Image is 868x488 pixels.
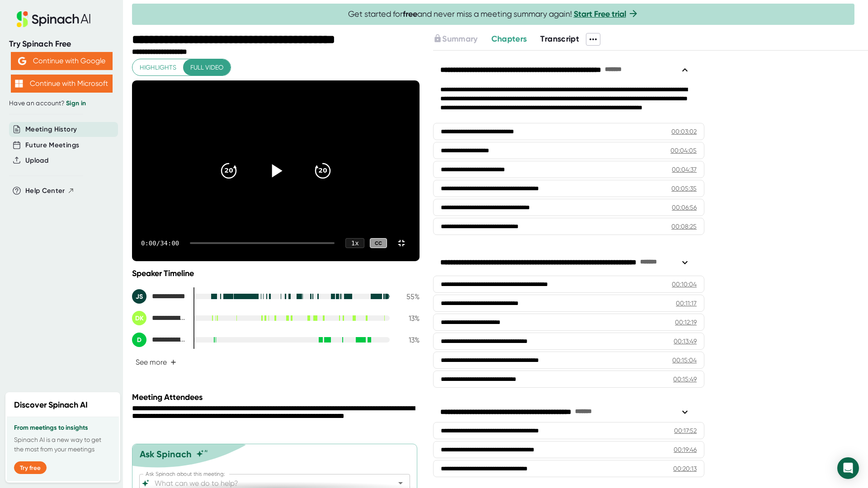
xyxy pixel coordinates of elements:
span: Chapters [491,34,527,44]
div: Meeting Attendees [132,392,422,402]
div: 13 % [397,336,420,344]
div: 00:03:02 [671,127,697,136]
div: 00:17:52 [674,426,697,435]
div: Speaker Timeline [132,268,420,278]
div: DenisseVoelkner [132,333,186,347]
img: Aehbyd4JwY73AAAAAElFTkSuQmCC [18,57,26,65]
div: Try Spinach Free [9,39,114,49]
span: Transcript [540,34,579,44]
div: Ask Spinach [140,449,192,460]
div: 55 % [397,292,420,301]
div: 00:05:35 [671,184,697,193]
button: Chapters [491,33,527,45]
a: Start Free trial [574,9,626,19]
div: Have an account? [9,99,114,108]
div: 00:15:49 [673,375,697,384]
div: 00:11:17 [676,299,697,308]
div: 00:10:04 [672,280,697,289]
span: Summary [442,34,477,44]
div: DK [132,311,146,325]
div: JS [132,289,146,304]
b: free [403,9,417,19]
div: 13 % [397,314,420,323]
div: 1 x [345,238,364,248]
div: 00:04:05 [670,146,697,155]
div: 00:19:46 [674,445,697,454]
div: 00:08:25 [671,222,697,231]
div: 00:20:13 [673,464,697,473]
span: Get started for and never miss a meeting summary again! [348,9,639,19]
div: David Knutson [132,311,186,325]
button: Help Center [25,186,75,196]
div: Upgrade to access [433,33,491,46]
div: 00:04:37 [672,165,697,174]
h3: From meetings to insights [14,424,112,432]
span: Help Center [25,186,65,196]
div: 0:00 / 34:00 [141,239,179,247]
button: Continue with Google [11,52,113,70]
a: Sign in [66,99,86,107]
span: Highlights [140,62,176,73]
p: Spinach AI is a new way to get the most from your meetings [14,435,112,454]
span: + [170,359,176,366]
div: D [132,333,146,347]
h2: Discover Spinach AI [14,399,88,411]
button: Summary [433,33,477,45]
div: 00:06:56 [672,203,697,212]
div: CC [370,238,387,249]
div: 00:12:19 [675,318,697,327]
button: Upload [25,155,48,166]
div: 00:13:49 [674,337,697,346]
button: Full video [183,59,231,76]
button: Meeting History [25,124,77,135]
span: Full video [190,62,223,73]
button: Continue with Microsoft [11,75,113,93]
div: Joe Stolzman [132,289,186,304]
button: Transcript [540,33,579,45]
div: 00:15:04 [672,356,697,365]
button: Highlights [132,59,184,76]
button: See more+ [132,354,180,370]
button: Try free [14,461,47,474]
button: Future Meetings [25,140,79,150]
div: Open Intercom Messenger [837,457,859,479]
